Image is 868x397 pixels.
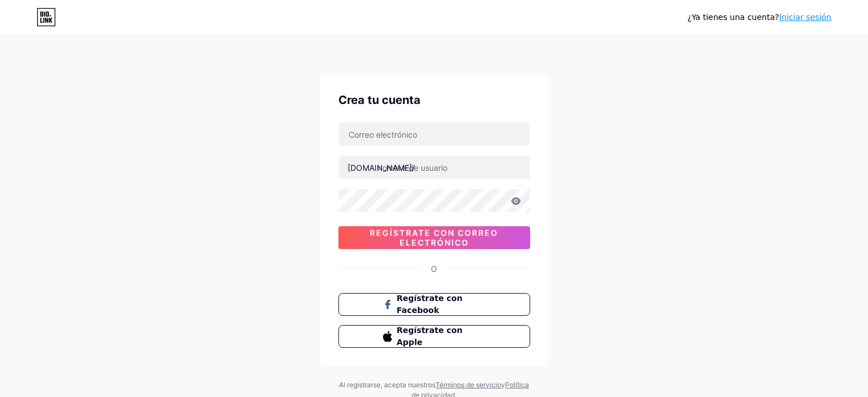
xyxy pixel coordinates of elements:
[779,13,831,22] a: Iniciar sesión
[338,325,530,348] button: Regístrate con Apple
[339,123,530,146] input: Correo electrónico
[348,163,415,173] font: [DOMAIN_NAME]/
[339,156,530,179] input: nombre de usuario
[431,264,437,274] font: O
[435,380,501,389] a: Términos de servicio
[339,380,435,389] font: Al registrarse, acepta nuestros
[688,13,780,22] font: ¿Ya tienes una cuenta?
[338,93,421,107] font: Crea tu cuenta
[397,326,462,347] font: Regístrate con Apple
[397,294,462,315] font: Regístrate con Facebook
[338,293,530,316] button: Regístrate con Facebook
[501,380,505,389] font: y
[370,228,498,247] font: Regístrate con correo electrónico
[338,226,530,249] button: Regístrate con correo electrónico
